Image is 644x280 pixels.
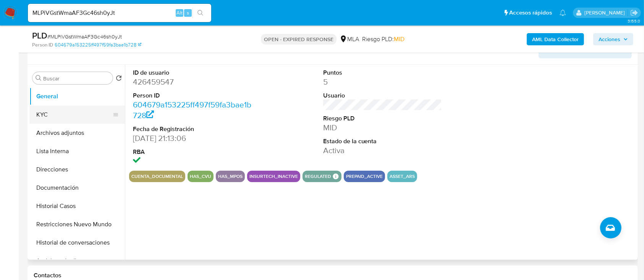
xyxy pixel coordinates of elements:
[323,137,442,146] dt: Estado de la cuenta
[323,69,442,77] dt: Puntos
[362,35,405,43] span: Riesgo PLD:
[390,175,415,178] button: asset_ars
[133,148,252,156] dt: RBA
[630,9,638,17] a: Salir
[28,8,211,18] input: Buscar usuario o caso...
[218,175,243,178] button: has_mpos
[29,234,125,252] button: Historial de conversaciones
[133,91,252,100] dt: Person ID
[36,75,42,81] button: Buscar
[599,33,620,45] span: Acciones
[532,33,579,45] b: AML Data Collector
[628,18,640,24] span: 3.155.0
[176,9,183,16] span: Alt
[34,45,98,53] h1: Información de Usuario
[133,69,252,77] dt: ID de usuario
[323,145,442,156] dd: Activa
[193,8,208,18] button: search-icon
[323,91,442,100] dt: Usuario
[29,124,125,142] button: Archivos adjuntos
[29,179,125,197] button: Documentación
[323,122,442,133] dd: MID
[305,175,331,178] button: regulated
[32,42,53,48] b: Person ID
[29,160,125,179] button: Direcciones
[116,75,122,83] button: Volver al orden por defecto
[187,9,189,16] span: s
[560,10,566,16] a: Notificaciones
[527,33,584,45] button: AML Data Collector
[249,175,298,178] button: insurtech_inactive
[133,125,252,133] dt: Fecha de Registración
[593,33,633,45] button: Acciones
[509,9,552,17] span: Accesos rápidos
[29,142,125,160] button: Lista Interna
[29,215,125,234] button: Restricciones Nuevo Mundo
[261,34,337,45] p: OPEN - EXPIRED RESPONSE
[131,175,183,178] button: cuenta_documental
[346,175,383,178] button: prepaid_active
[133,133,252,144] dd: [DATE] 21:13:06
[29,87,125,106] button: General
[190,175,211,178] button: has_cvu
[29,106,119,124] button: KYC
[133,77,252,87] dd: 426459547
[32,29,47,42] b: PLD
[323,114,442,123] dt: Riesgo PLD
[133,99,251,121] a: 604679a153225ff497f59fa3bae1b728
[29,252,125,270] button: Anticipos de dinero
[29,197,125,215] button: Historial Casos
[584,9,628,16] p: florencia.merelli@mercadolibre.com
[34,272,632,279] h1: Contactos
[340,35,359,43] div: MLA
[394,35,405,43] span: MID
[55,42,141,48] a: 604679a153225ff497f59fa3bae1b728
[323,77,442,87] dd: 5
[47,33,122,40] span: # MLPiVGstWmaAF3Gc46sh0yJt
[43,75,110,82] input: Buscar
